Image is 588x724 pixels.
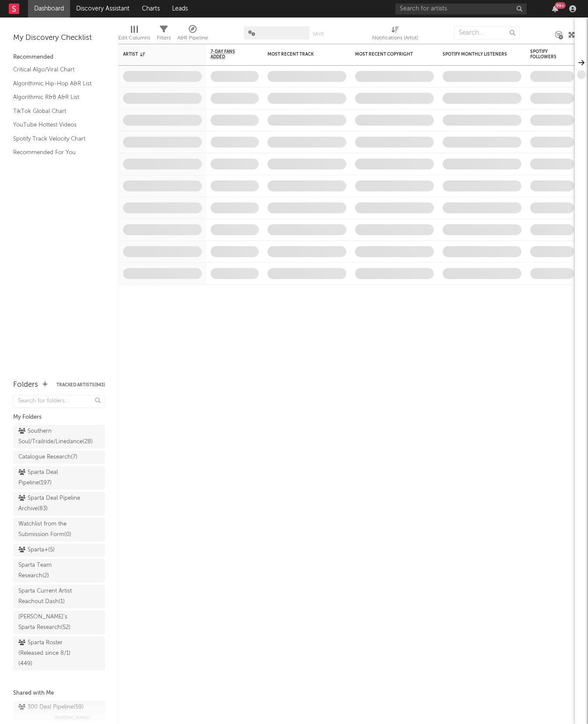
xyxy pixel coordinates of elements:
div: [PERSON_NAME]'s Sparta Research ( 52 ) [18,612,80,633]
div: Edit Columns [118,33,150,43]
div: A&R Pipeline [177,33,208,43]
div: Artist [123,52,189,57]
div: Sparta Deal Pipeline Archive ( 83 ) [18,493,80,514]
div: Most Recent Copyright [355,52,421,57]
button: Save [313,32,324,36]
a: Southern Soul/Trailride/Linedance(28) [13,425,105,449]
button: Tracked Artists(943) [56,383,105,387]
div: Catalogue Research ( 7 ) [18,452,77,463]
a: Recommended For You [13,148,96,157]
div: A&R Pipeline [177,22,208,47]
div: Sparta Roster (Released since 8/1) ( 449 ) [18,638,80,669]
input: Search... [454,26,520,39]
a: Sparta Team Research(2) [13,559,105,583]
a: [PERSON_NAME]'s Sparta Research(52) [13,611,105,634]
div: Watchlist from the Submission Form ( 0 ) [18,519,80,540]
div: Edit Columns [118,22,150,47]
a: Sparta Deal Pipeline(197) [13,466,105,490]
a: Spotify Track Velocity Chart [13,134,96,144]
a: TikTok Global Chart [13,106,96,116]
a: Algorithmic Hip-Hop A&R List [13,79,96,88]
div: Sparta Deal Pipeline ( 197 ) [18,467,80,488]
div: Most Recent Track [268,52,333,57]
div: My Folders [13,412,105,423]
div: Notifications (Artist) [372,22,418,47]
div: Sparta Current Artist Reachout Dash ( 1 ) [18,586,80,607]
div: Folders [13,380,38,390]
div: Sparta Team Research ( 2 ) [18,560,80,581]
span: 7-Day Fans Added [211,49,246,60]
a: Sparta+(5) [13,544,105,557]
input: Search for artists [395,4,527,14]
button: 99+ [552,5,558,12]
span: [PERSON_NAME] [55,713,90,723]
div: Notifications (Artist) [372,33,418,43]
input: Search for folders... [13,395,105,408]
div: Shared with Me [13,688,105,699]
div: Spotify Followers [530,49,561,60]
div: 300 Deal Pipeline ( 59 ) [18,702,84,713]
a: Sparta Current Artist Reachout Dash(1) [13,585,105,608]
div: Filters [157,33,171,43]
a: Sparta Roster (Released since 8/1)(449) [13,636,105,671]
div: Recommended [13,52,105,63]
a: Sparta Deal Pipeline Archive(83) [13,492,105,516]
a: Critical Algo/Viral Chart [13,65,96,74]
div: Southern Soul/Trailride/Linedance ( 28 ) [18,426,93,447]
a: Watchlist from the Submission Form(0) [13,518,105,541]
a: YouTube Hottest Videos [13,120,96,130]
div: 99 + [555,2,566,9]
div: My Discovery Checklist [13,33,105,43]
div: Filters [157,22,171,47]
div: Sparta+ ( 5 ) [18,545,55,555]
a: Catalogue Research(7) [13,451,105,464]
div: Spotify Monthly Listeners [443,52,508,57]
a: Algorithmic R&B A&R List [13,92,96,102]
